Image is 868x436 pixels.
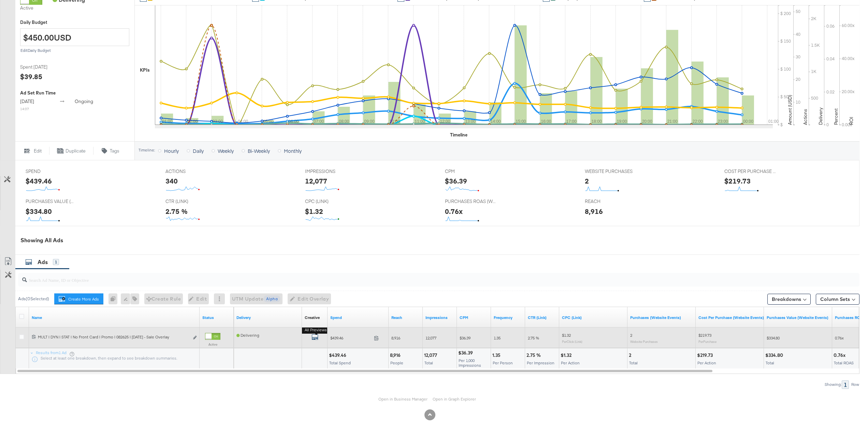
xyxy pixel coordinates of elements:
[445,198,496,205] span: PURCHASES ROAS (WEBSITE EVENTS)
[165,176,178,186] div: 340
[108,293,121,304] div: 0
[20,90,129,96] div: Ad Set Run Time
[561,352,574,359] div: $1.32
[562,333,571,338] span: $1.32
[630,333,632,338] span: 2
[424,360,433,365] span: Total
[330,315,386,320] a: The total amount spent to date.
[767,294,811,305] button: Breakdowns
[330,335,371,340] span: $439.46
[305,315,320,320] a: Shows the creative associated with your ad.
[49,147,93,155] button: Duplicate
[528,335,539,340] span: 2.75 %
[138,148,155,152] div: Timeline:
[458,350,475,356] div: $36.39
[494,335,501,340] span: 1.35
[284,147,302,154] span: Monthly
[585,198,636,205] span: REACH
[236,315,299,320] a: Reflects the ability of your Ad to achieve delivery.
[38,259,48,265] span: Ads
[848,117,854,125] text: ROI
[248,147,270,154] span: Bi-Weekly
[218,147,234,154] span: Weekly
[378,396,428,402] a: Open in Business Manager
[766,360,774,365] span: Total
[698,339,717,344] sub: Per Purchase
[460,315,488,320] a: The average cost you've paid to have 1,000 impressions of your ad.
[305,206,323,216] div: $1.32
[38,334,189,340] div: MULT | DYN | STAT | No Front Card | Promo | 082625 | [DATE] - Sale Overlay
[305,315,320,320] div: Creative
[18,296,49,302] div: Ads ( 0 Selected)
[450,132,467,138] div: Timeline
[834,352,848,359] div: 0.76x
[562,339,582,344] sub: Per Click (Link)
[329,352,348,359] div: $439.46
[164,147,179,154] span: Hourly
[562,315,625,320] a: The average cost for each link click you've received from your ad.
[54,293,103,304] button: Create More Ads
[26,206,52,216] div: $334.80
[767,315,829,320] a: The total value of the purchase actions tracked by your Custom Audience pixel on your website aft...
[53,259,59,265] div: 1
[585,168,636,175] span: WEBSITE PURCHASES
[724,168,776,175] span: COST PER PURCHASE (WEBSITE EVENTS)
[329,360,351,365] span: Total Spend
[835,335,844,340] span: 0.76x
[526,352,543,359] div: 2.75 %
[26,168,77,175] span: SPEND
[630,339,658,344] sub: Website Purchases
[724,176,751,186] div: $219.73
[824,382,842,387] div: Showing:
[391,315,420,320] a: The number of people your ad was served to.
[765,352,785,359] div: $334.80
[585,176,589,186] div: 2
[629,352,633,359] div: 2
[698,315,764,320] a: The average cost for each purchase tracked by your Custom Audience pixel on your website after pe...
[110,148,119,154] span: Tags
[20,5,42,11] label: Active
[15,147,49,155] button: Edit
[26,198,77,205] span: PURCHASES VALUE (WEBSITE EVENTS)
[460,335,471,340] span: $36.39
[698,333,711,338] span: $219.73
[202,315,231,320] a: Shows the current state of your Ad.
[93,147,128,155] button: Tags
[492,352,503,359] div: 1.35
[205,342,220,347] label: Active
[818,107,824,125] text: Delivery
[26,176,52,186] div: $439.46
[75,98,93,104] span: ongoing
[445,168,496,175] span: CPM
[527,360,554,365] span: Per Impression
[20,236,859,244] div: Showing All Ads
[390,360,403,365] span: People
[20,106,29,111] sub: 14:07
[767,335,780,340] span: $334.80
[787,95,793,125] text: Amount (USD)
[445,176,467,186] div: $36.39
[561,360,580,365] span: Per Action
[66,148,86,154] span: Duplicate
[20,19,129,26] label: Daily Budget
[445,206,463,216] div: 0.76x
[305,168,356,175] span: IMPRESSIONS
[390,352,403,359] div: 8,916
[32,315,197,320] a: Ad Name.
[34,148,42,154] span: Edit
[697,360,716,365] span: Per Action
[305,198,356,205] span: CPC (LINK)
[630,315,693,320] a: The number of times a purchase was made tracked by your Custom Audience pixel on your website aft...
[236,333,259,338] span: Delivering
[391,335,400,340] span: 8,916
[585,206,603,216] div: 8,916
[193,147,204,154] span: Daily
[433,396,476,402] a: Open in Graph Explorer
[842,380,849,389] div: 1
[697,352,715,359] div: $219.73
[20,48,129,53] div: Edit Daily Budget
[305,176,327,186] div: 12,077
[834,360,854,365] span: Total ROAS
[802,109,808,125] text: Actions
[140,67,150,73] div: KPIs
